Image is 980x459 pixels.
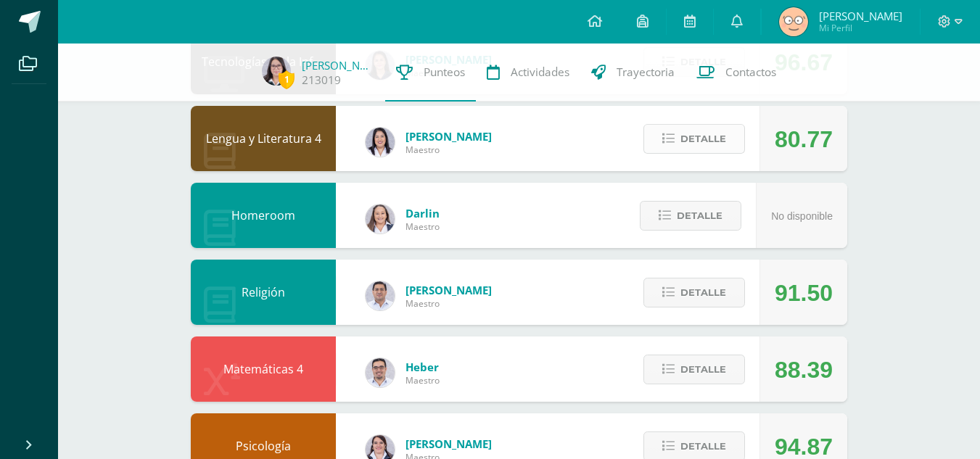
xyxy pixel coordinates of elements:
[405,374,440,386] span: Maestro
[640,201,741,231] button: Detalle
[405,297,492,310] span: Maestro
[405,220,440,233] span: Maestro
[405,144,492,156] span: Maestro
[680,279,726,306] span: Detalle
[775,107,833,172] div: 80.77
[191,336,336,402] div: Matemáticas 4
[819,9,902,23] span: [PERSON_NAME]
[366,128,395,157] img: fd1196377973db38ffd7ffd912a4bf7e.png
[677,202,722,229] span: Detalle
[725,65,776,80] span: Contactos
[405,437,492,451] span: [PERSON_NAME]
[366,281,395,310] img: 15aaa72b904403ebb7ec886ca542c491.png
[617,65,675,80] span: Trayectoria
[279,70,295,88] span: 1
[771,210,833,222] span: No disponible
[191,183,336,248] div: Homeroom
[302,58,374,73] a: [PERSON_NAME]
[779,7,808,36] img: 667098a006267a6223603c07e56c782e.png
[680,356,726,383] span: Detalle
[302,73,341,88] a: 213019
[405,206,440,220] span: Darlin
[680,125,726,152] span: Detalle
[405,283,492,297] span: [PERSON_NAME]
[685,44,787,102] a: Contactos
[643,278,745,307] button: Detalle
[643,124,745,154] button: Detalle
[775,260,833,326] div: 91.50
[511,65,569,80] span: Actividades
[775,337,833,402] div: 88.39
[643,355,745,384] button: Detalle
[819,22,902,34] span: Mi Perfil
[580,44,685,102] a: Trayectoria
[366,204,395,233] img: 794815d7ffad13252b70ea13fddba508.png
[476,44,580,102] a: Actividades
[385,44,476,102] a: Punteos
[262,57,291,86] img: 07f72299047296dc8baa6628d0fb2535.png
[405,129,492,144] span: [PERSON_NAME]
[191,106,336,171] div: Lengua y Literatura 4
[405,360,440,374] span: Heber
[366,358,395,387] img: 54231652241166600daeb3395b4f1510.png
[191,260,336,325] div: Religión
[424,65,465,80] span: Punteos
